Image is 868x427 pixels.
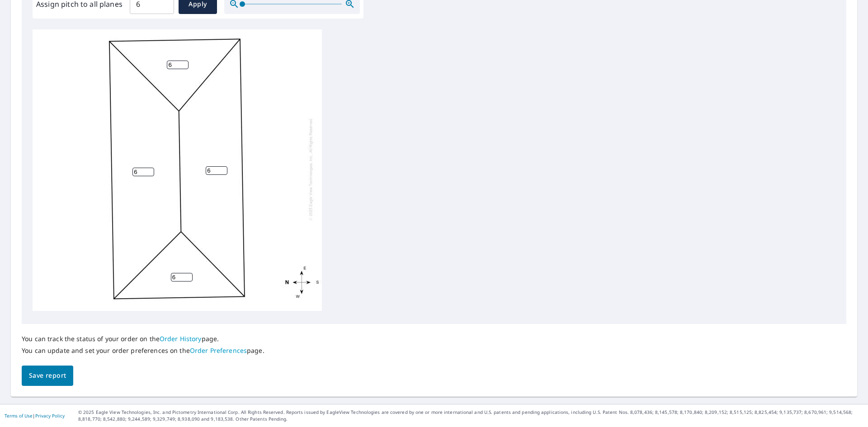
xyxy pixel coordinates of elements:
[5,413,33,419] a: Terms of Use
[160,334,202,343] a: Order History
[190,346,247,355] a: Order Preferences
[5,413,65,418] p: |
[22,347,264,355] p: You can update and set your order preferences on the page.
[22,366,73,386] button: Save report
[78,409,863,422] p: © 2025 Eagle View Technologies, Inc. and Pictometry International Corp. All Rights Reserved. Repo...
[22,335,264,343] p: You can track the status of your order on the page.
[29,370,66,381] span: Save report
[35,413,65,419] a: Privacy Policy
